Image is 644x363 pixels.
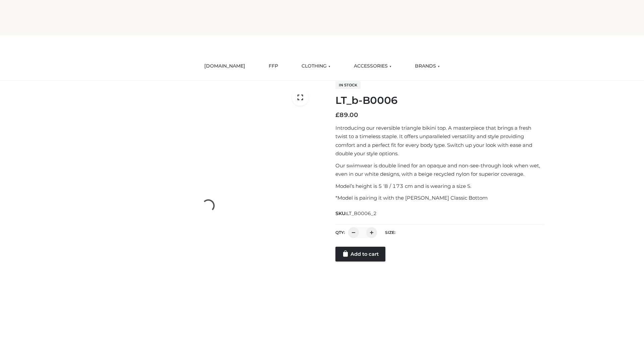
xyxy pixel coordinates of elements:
a: CLOTHING [297,59,335,74]
span: SKU: [335,209,377,217]
a: [DOMAIN_NAME] [199,59,250,74]
span: LT_B0006_2 [346,210,377,216]
a: Add to cart [335,247,385,261]
p: Our swimwear is double lined for an opaque and non-see-through look when wet, even in our white d... [335,161,544,178]
span: £ [335,111,339,119]
span: In stock [335,81,361,89]
label: Size: [385,230,395,235]
a: BRANDS [410,59,445,74]
p: Introducing our reversible triangle bikini top. A masterpiece that brings a fresh twist to a time... [335,124,544,158]
p: *Model is pairing it with the [PERSON_NAME] Classic Bottom [335,194,544,202]
bdi: 89.00 [335,111,358,119]
label: QTY: [335,230,345,235]
p: Model’s height is 5 ‘8 / 173 cm and is wearing a size S. [335,182,544,191]
a: FFP [264,59,283,74]
a: ACCESSORIES [349,59,396,74]
h1: LT_b-B0006 [335,94,544,107]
